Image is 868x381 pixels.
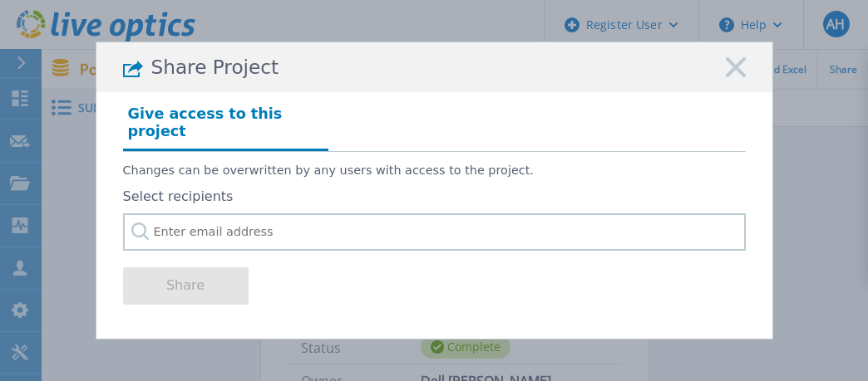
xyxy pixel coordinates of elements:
[123,100,328,150] h4: Give access to this project
[123,267,249,305] button: Share
[123,213,746,251] input: Enter email address
[151,56,279,79] span: Share Project
[123,189,746,204] label: Select recipients
[123,164,746,178] p: Changes can be overwritten by any users with access to the project.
